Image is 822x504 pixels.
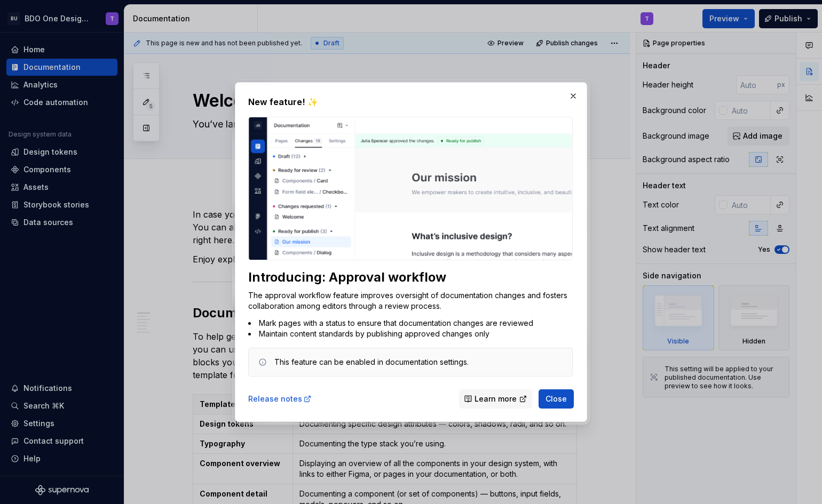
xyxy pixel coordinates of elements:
[274,357,469,367] div: This feature can be enabled in documentation settings.
[248,290,573,311] p: The approval workflow feature improves oversight of documentation changes and fosters collaborati...
[539,389,574,409] button: Close
[248,318,573,329] li: Mark pages with a status to ensure that documentation changes are reviewed
[475,394,517,404] span: Learn more
[459,389,532,409] a: Learn more
[248,329,573,339] li: Maintain content standards by publishing approved changes only
[248,95,574,108] h2: New feature! ✨
[248,394,312,404] a: Release notes
[248,269,573,286] div: Introducing: Approval workflow
[546,394,567,404] span: Close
